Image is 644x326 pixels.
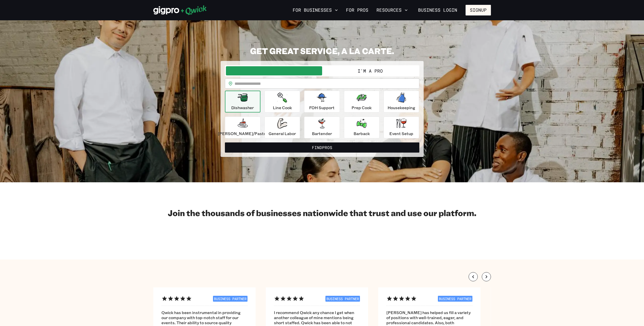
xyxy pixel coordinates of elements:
button: I'm a Business [226,66,322,75]
span: BUSINESS PARTNER [213,296,247,302]
button: FOH Support [304,91,340,112]
button: Prep Cook [344,91,379,112]
button: General Labor [265,117,300,138]
button: Event Setup [384,117,419,138]
span: BUSINESS PARTNER [438,296,472,302]
button: Dishwasher [225,91,260,112]
p: Event Setup [389,131,413,137]
button: Barback [344,117,379,138]
button: [PERSON_NAME]/Pastry [225,117,260,138]
button: Resources [374,6,410,14]
h2: GET GREAT SERVICE, A LA CARTE. [221,46,424,56]
p: Line Cook [273,105,292,111]
button: FindPros [225,142,419,153]
p: [PERSON_NAME]/Pastry [218,131,268,137]
p: Barback [354,131,370,137]
a: For Pros [344,6,370,14]
a: Business Login [414,5,461,15]
button: Line Cook [265,91,300,112]
button: I'm a Pro [322,66,418,75]
p: Housekeeping [388,105,415,111]
p: Bartender [312,131,332,137]
h2: Join the thousands of businesses nationwide that trust and use our platform. [153,208,491,218]
button: Signup [466,5,491,15]
span: BUSINESS PARTNER [325,296,360,302]
button: Bartender [304,117,340,138]
button: For Businesses [291,6,340,14]
p: Dishwasher [231,105,254,111]
p: Prep Cook [352,105,372,111]
p: General Labor [269,131,296,137]
button: Housekeeping [384,91,419,112]
p: FOH Support [309,105,335,111]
